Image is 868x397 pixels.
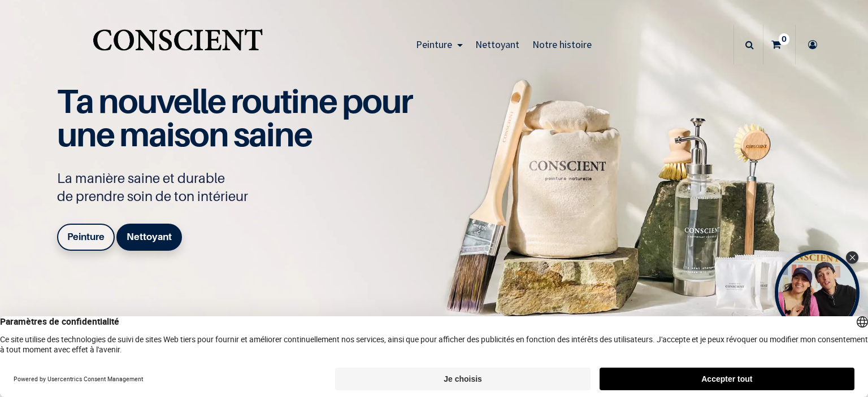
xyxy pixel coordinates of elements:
a: Logo of Conscient [90,23,265,67]
b: Peinture [67,231,105,242]
a: Peinture [57,224,115,251]
sup: 0 [779,33,789,45]
span: Nettoyant [475,38,519,51]
a: 0 [763,25,795,64]
div: Open Tolstoy [775,250,860,335]
a: Peinture [410,25,469,64]
div: Close Tolstoy widget [846,251,858,264]
div: Open Tolstoy widget [775,250,860,335]
img: Conscient [90,23,265,67]
span: Peinture [416,38,452,51]
div: Tolstoy bubble widget [775,250,860,335]
b: Nettoyant [127,231,172,242]
a: Nettoyant [116,224,182,251]
span: Ta nouvelle routine pour une maison saine [57,81,412,154]
span: Notre histoire [532,38,592,51]
p: La manière saine et durable de prendre soin de ton intérieur [57,169,424,206]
